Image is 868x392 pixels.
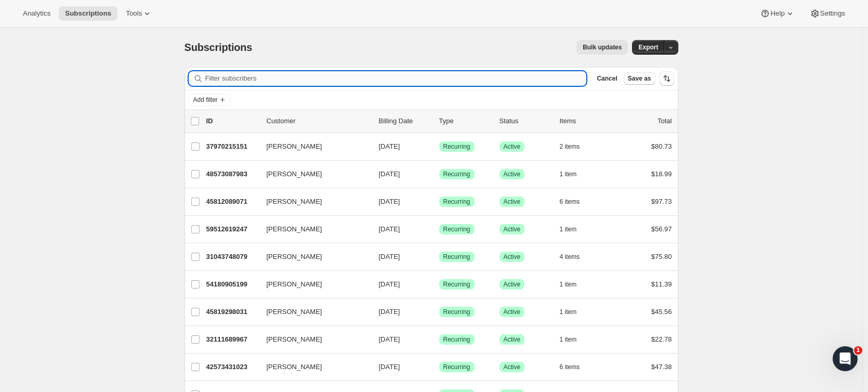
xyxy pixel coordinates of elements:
[443,170,470,178] span: Recurring
[504,225,521,233] span: Active
[560,167,588,181] button: 1 item
[206,224,258,234] p: 59512619247
[267,116,371,126] p: Customer
[560,194,591,209] button: 6 items
[65,9,111,18] span: Subscriptions
[260,221,364,238] button: [PERSON_NAME]
[560,335,577,344] span: 1 item
[651,335,672,343] span: $22.78
[443,280,470,289] span: Recurring
[651,142,672,150] span: $80.73
[754,6,801,21] button: Help
[651,170,672,178] span: $18.99
[267,141,322,152] span: [PERSON_NAME]
[770,9,784,18] span: Help
[206,194,672,209] div: 45812089071[PERSON_NAME][DATE]SuccessRecurringSuccessActive6 items$97.73
[260,138,364,155] button: [PERSON_NAME]
[443,335,470,344] span: Recurring
[583,43,622,51] span: Bulk updates
[560,305,588,319] button: 1 item
[189,94,230,106] button: Add filter
[651,363,672,371] span: $47.38
[499,116,551,126] p: Status
[267,307,322,317] span: [PERSON_NAME]
[267,224,322,234] span: [PERSON_NAME]
[379,280,400,288] span: [DATE]
[267,279,322,290] span: [PERSON_NAME]
[560,139,591,154] button: 2 items
[260,166,364,182] button: [PERSON_NAME]
[439,116,491,126] div: Type
[206,197,258,207] p: 45812089071
[206,307,258,317] p: 45819298031
[504,335,521,344] span: Active
[206,116,672,126] div: IDCustomerBilling DateTypeStatusItemsTotal
[804,6,851,21] button: Settings
[260,331,364,348] button: [PERSON_NAME]
[205,71,587,86] input: Filter subscribers
[443,198,470,206] span: Recurring
[206,305,672,319] div: 45819298031[PERSON_NAME][DATE]SuccessRecurringSuccessActive1 item$45.56
[560,142,580,151] span: 2 items
[638,43,658,51] span: Export
[206,277,672,292] div: 54180905199[PERSON_NAME][DATE]SuccessRecurringSuccessActive1 item$11.39
[597,74,617,83] span: Cancel
[820,9,845,18] span: Settings
[624,72,655,85] button: Save as
[443,225,470,233] span: Recurring
[206,252,258,262] p: 31043748079
[560,363,580,371] span: 6 items
[660,71,674,86] button: Sort the results
[379,308,400,316] span: [DATE]
[443,142,470,151] span: Recurring
[593,72,621,85] button: Cancel
[651,225,672,233] span: $56.97
[560,280,577,289] span: 1 item
[504,170,521,178] span: Active
[379,198,400,205] span: [DATE]
[651,253,672,260] span: $75.80
[504,363,521,371] span: Active
[206,332,672,347] div: 32111689967[PERSON_NAME][DATE]SuccessRecurringSuccessActive1 item$22.78
[59,6,117,21] button: Subscriptions
[504,280,521,289] span: Active
[651,308,672,316] span: $45.56
[206,222,672,237] div: 59512619247[PERSON_NAME][DATE]SuccessRecurringSuccessActive1 item$56.97
[443,363,470,371] span: Recurring
[560,253,580,261] span: 4 items
[560,225,577,233] span: 1 item
[632,40,664,55] button: Export
[379,363,400,371] span: [DATE]
[206,334,258,345] p: 32111689967
[120,6,159,21] button: Tools
[206,360,672,374] div: 42573431023[PERSON_NAME][DATE]SuccessRecurringSuccessActive6 items$47.38
[17,6,57,21] button: Analytics
[206,116,258,126] p: ID
[260,276,364,293] button: [PERSON_NAME]
[267,252,322,262] span: [PERSON_NAME]
[854,346,862,355] span: 1
[379,116,431,126] p: Billing Date
[260,359,364,375] button: [PERSON_NAME]
[576,40,628,55] button: Bulk updates
[206,169,258,179] p: 48573087983
[560,277,588,292] button: 1 item
[379,335,400,343] span: [DATE]
[206,141,258,152] p: 37970215151
[560,360,591,374] button: 6 items
[206,167,672,181] div: 48573087983[PERSON_NAME][DATE]SuccessRecurringSuccessActive1 item$18.99
[185,42,253,53] span: Subscriptions
[560,116,612,126] div: Items
[379,142,400,150] span: [DATE]
[560,222,588,237] button: 1 item
[628,74,651,83] span: Save as
[206,362,258,372] p: 42573431023
[206,250,672,264] div: 31043748079[PERSON_NAME][DATE]SuccessRecurringSuccessActive4 items$75.80
[443,253,470,261] span: Recurring
[267,362,322,372] span: [PERSON_NAME]
[379,253,400,260] span: [DATE]
[267,169,322,179] span: [PERSON_NAME]
[267,197,322,207] span: [PERSON_NAME]
[193,96,218,104] span: Add filter
[833,346,858,371] iframe: Intercom live chat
